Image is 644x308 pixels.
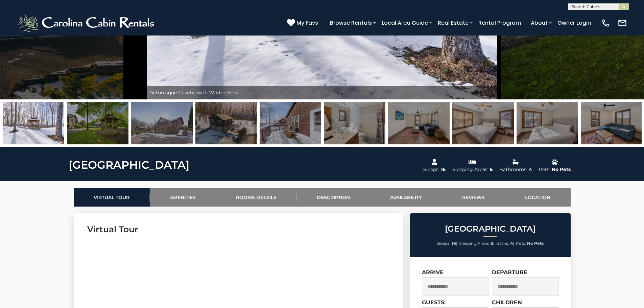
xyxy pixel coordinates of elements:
label: Departure [492,269,527,276]
a: Amenities [150,188,216,207]
img: White-1-2.png [17,13,157,33]
strong: No Pets [527,241,544,246]
span: My Favs [296,19,318,27]
a: Local Area Guide [378,17,431,29]
li: | [437,239,457,248]
li: | [496,239,514,248]
img: mail-regular-white.png [618,18,627,28]
a: My Favs [287,19,320,27]
div: Picturesque Gazebo with Winter View [145,86,499,99]
img: 169134522 [67,102,128,144]
span: Sleeping Areas: [459,241,490,246]
a: Description [297,188,370,207]
strong: 16 [452,241,456,246]
img: 167632597 [3,102,64,144]
img: 167632613 [388,102,450,144]
li: | [459,239,495,248]
a: Rooms Details [216,188,297,207]
a: Availability [370,188,442,207]
span: Pets: [516,241,526,246]
a: Virtual Tour [74,188,150,207]
a: Rental Program [475,17,524,29]
strong: 4 [510,241,513,246]
span: Baths: [496,241,509,246]
h2: [GEOGRAPHIC_DATA] [412,224,569,233]
img: 167632562 [195,102,257,144]
img: 167632607 [324,102,385,144]
a: Browse Rentals [327,17,375,29]
img: 167632602 [131,102,193,144]
span: Sleeps: [437,241,451,246]
a: Location [505,188,571,207]
strong: 5 [491,241,493,246]
a: Real Estate [434,17,472,29]
label: Arrive [422,269,444,276]
img: 167632610 [517,102,578,144]
a: About [527,17,551,29]
label: Children [492,299,522,306]
img: phone-regular-white.png [601,18,611,28]
img: 167632606 [260,102,321,144]
a: Owner Login [554,17,594,29]
img: 167632612 [581,102,642,144]
a: Reviews [442,188,505,207]
h3: Virtual Tour [87,223,390,235]
label: Guests: [422,299,446,306]
img: 167632609 [452,102,514,144]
